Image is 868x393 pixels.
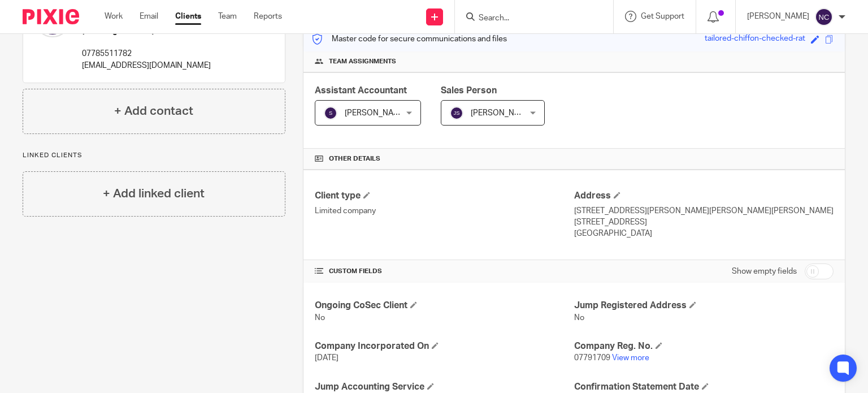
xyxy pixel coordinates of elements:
img: svg%3E [324,106,337,120]
a: Work [105,11,123,22]
input: Search [478,14,579,24]
span: Other details [329,154,380,163]
a: View more [612,354,649,362]
span: Team assignments [329,57,396,66]
p: Limited company [315,205,574,217]
p: Linked clients [23,151,285,160]
label: Show empty fields [732,266,797,277]
img: svg%3E [450,106,463,120]
h4: Jump Accounting Service [315,381,574,393]
h4: Client type [315,190,574,202]
a: Team [218,11,237,22]
img: svg%3E [815,8,833,26]
p: [GEOGRAPHIC_DATA] [574,228,834,239]
span: No [574,314,584,322]
h4: + Add contact [114,102,193,120]
p: [STREET_ADDRESS][PERSON_NAME][PERSON_NAME][PERSON_NAME] [574,205,834,217]
p: Master code for secure communications and files [312,33,507,45]
span: [DATE] [315,354,338,362]
h4: CUSTOM FIELDS [315,267,574,276]
p: [EMAIL_ADDRESS][DOMAIN_NAME] [82,60,243,71]
p: [STREET_ADDRESS] [574,217,834,228]
h4: Jump Registered Address [574,300,834,312]
h4: Confirmation Statement Date [574,381,834,393]
h4: + Add linked client [103,185,205,202]
span: Sales Person [441,86,497,95]
span: [PERSON_NAME] K V [345,109,420,117]
span: No [315,314,325,322]
h4: Address [574,190,834,202]
a: Reports [254,11,282,22]
img: Pixie [23,9,79,24]
h4: Company Reg. No. [574,340,834,352]
span: Assistant Accountant [315,86,407,95]
h4: Company Incorporated On [315,340,574,352]
div: tailored-chiffon-checked-rat [705,33,805,46]
p: 07785511782 [82,48,243,59]
span: 07791709 [574,354,610,362]
h4: Ongoing CoSec Client [315,300,574,312]
a: Email [140,11,158,22]
span: [PERSON_NAME] [471,109,533,117]
a: Clients [175,11,201,22]
span: Get Support [641,12,684,20]
p: [PERSON_NAME] [747,11,809,22]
